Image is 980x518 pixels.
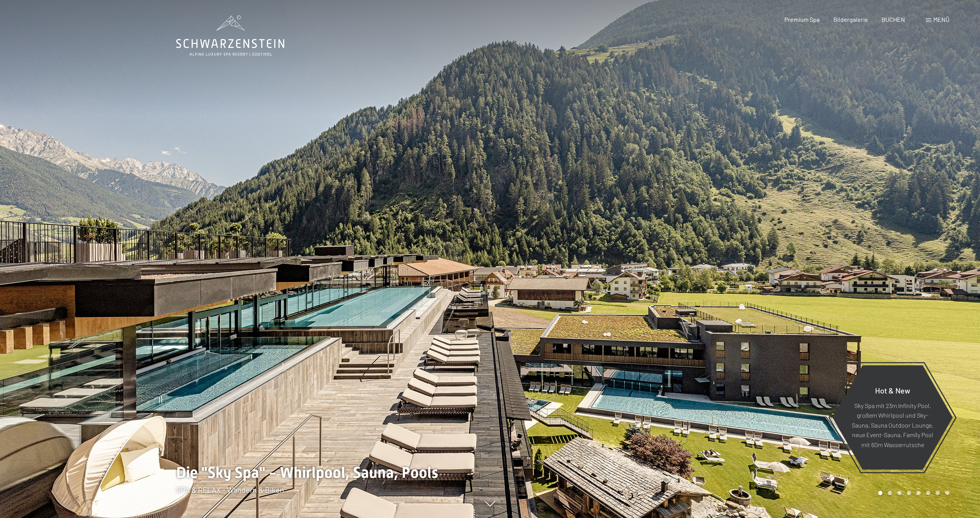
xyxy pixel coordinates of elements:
[888,491,892,495] div: Carousel Page 2
[936,491,940,495] div: Carousel Page 7
[784,16,820,23] a: Premium Spa
[875,385,910,395] span: Hot & New
[878,491,882,495] div: Carousel Page 1 (Current Slide)
[907,491,911,495] div: Carousel Page 4
[875,491,949,495] div: Carousel Pagination
[832,365,953,470] a: Hot & New Sky Spa mit 23m Infinity Pool, großem Whirlpool und Sky-Sauna, Sauna Outdoor Lounge, ne...
[926,491,930,495] div: Carousel Page 6
[851,400,934,449] p: Sky Spa mit 23m Infinity Pool, großem Whirlpool und Sky-Sauna, Sauna Outdoor Lounge, neue Event-S...
[897,491,902,495] div: Carousel Page 3
[945,491,949,495] div: Carousel Page 8
[916,491,921,495] div: Carousel Page 5
[933,16,949,23] span: Menü
[833,16,868,23] a: Bildergalerie
[882,16,905,23] a: BUCHEN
